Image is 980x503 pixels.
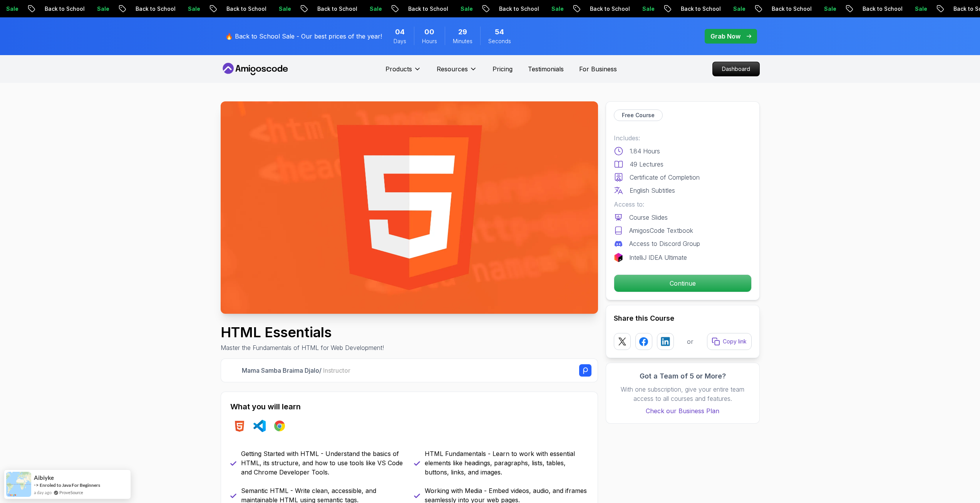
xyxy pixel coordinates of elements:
[40,482,100,488] a: Enroled to Java For Beginners
[528,64,564,74] a: Testimonials
[363,5,387,13] p: Sale
[437,64,477,80] button: Resources
[630,186,675,195] p: English Subtitles
[34,482,39,488] span: ->
[230,401,588,412] h2: What you will learn
[630,160,663,169] p: 49 Lectures
[710,32,740,41] p: Grab Now
[908,5,933,13] p: Sale
[629,226,693,235] p: AmigosCode Textbook
[629,253,687,262] p: IntelliJ IDEA Ultimate
[34,489,52,496] span: a day ago
[614,133,752,143] p: Includes:
[707,333,752,350] button: Copy link
[221,325,384,340] h1: HTML Essentials
[629,239,700,248] p: Access to Discord Group
[622,111,655,119] p: Free Course
[323,367,350,374] span: Instructor
[225,32,382,41] p: 🔥 Back to School Sale - Our best prices of the year!
[227,365,239,377] img: Nelson Djalo
[630,173,700,182] p: Certificate of Completion
[129,5,181,13] p: Back to School
[458,27,467,37] span: 29 Minutes
[385,64,412,74] p: Products
[493,64,513,74] a: Pricing
[424,27,434,37] span: 0 Hours
[856,5,908,13] p: Back to School
[395,27,405,37] span: 4 Days
[488,37,511,45] span: Seconds
[425,449,588,477] p: HTML Fundamentals - Learn to work with essential elements like headings, paragraphs, lists, table...
[181,5,206,13] p: Sale
[614,253,623,262] img: jetbrains logo
[233,420,246,432] img: html logo
[394,37,406,45] span: Days
[453,37,472,45] span: Minutes
[59,489,83,496] a: ProveSource
[90,5,115,13] p: Sale
[495,27,504,37] span: 54 Seconds
[614,274,752,292] button: Continue
[6,472,31,497] img: provesource social proof notification image
[614,200,752,209] p: Access to:
[674,5,726,13] p: Back to School
[221,343,384,352] p: Master the Fundamentals of HTML for Web Development!
[310,5,363,13] p: Back to School
[385,64,421,80] button: Products
[614,371,752,382] h3: Got a Team of 5 or More?
[253,420,266,432] img: vscode logo
[687,337,694,346] p: or
[34,474,54,481] span: Aibiyke
[241,449,405,477] p: Getting Started with HTML - Understand the basics of HTML, its structure, and how to use tools li...
[273,420,286,432] img: chrome logo
[437,64,468,74] p: Resources
[614,275,751,292] p: Continue
[221,101,598,314] img: html-for-beginners_thumbnail
[242,366,350,375] p: Mama Samba Braima Djalo /
[422,37,437,45] span: Hours
[219,5,272,13] p: Back to School
[614,385,752,403] p: With one subscription, give your entire team access to all courses and features.
[713,62,759,76] p: Dashboard
[492,5,544,13] p: Back to School
[630,146,660,156] p: 1.84 Hours
[544,5,569,13] p: Sale
[817,5,842,13] p: Sale
[629,213,668,222] p: Course Slides
[614,313,752,324] h2: Share this Course
[712,62,760,76] a: Dashboard
[401,5,454,13] p: Back to School
[38,5,90,13] p: Back to School
[583,5,635,13] p: Back to School
[635,5,660,13] p: Sale
[614,406,752,416] a: Check our Business Plan
[723,338,747,345] p: Copy link
[454,5,478,13] p: Sale
[765,5,817,13] p: Back to School
[726,5,751,13] p: Sale
[272,5,297,13] p: Sale
[579,64,617,74] a: For Business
